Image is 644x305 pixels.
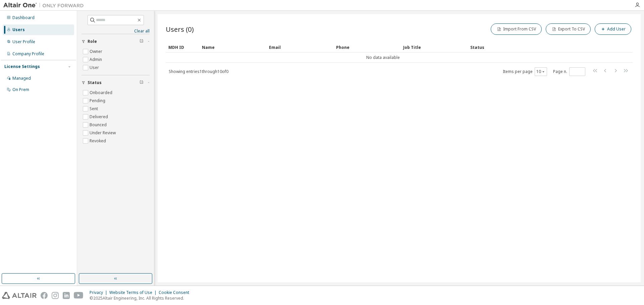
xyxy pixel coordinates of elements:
[166,53,600,63] td: No data available
[166,24,194,34] span: Users (0)
[4,64,40,69] div: License Settings
[90,129,117,137] label: Under Review
[90,295,193,301] p: © 2025 Altair Engineering, Inc. All Rights Reserved.
[41,292,48,299] img: facebook.svg
[403,42,465,53] div: Job Title
[491,23,542,35] button: Import From CSV
[12,76,31,81] div: Managed
[2,292,37,299] img: altair_logo.svg
[82,75,150,90] button: Status
[470,42,598,53] div: Status
[90,290,109,295] div: Privacy
[140,80,144,85] span: Clear filter
[3,2,87,9] img: Altair One
[74,292,84,299] img: youtube.svg
[503,67,547,76] span: Items per page
[202,42,264,53] div: Name
[63,292,70,299] img: linkedin.svg
[336,42,398,53] div: Phone
[12,51,44,57] div: Company Profile
[169,69,228,74] span: Showing entries 1 through 10 of 0
[82,34,150,49] button: Role
[90,137,107,145] label: Revoked
[159,290,193,295] div: Cookie Consent
[12,87,29,92] div: On Prem
[12,27,25,32] div: Users
[109,290,159,295] div: Website Terms of Use
[595,23,631,35] button: Add User
[12,15,35,20] div: Dashboard
[88,39,97,44] span: Role
[168,42,197,53] div: MDH ID
[90,97,107,105] label: Pending
[88,80,102,85] span: Status
[12,39,35,45] div: User Profile
[90,113,109,121] label: Delivered
[90,89,114,97] label: Onboarded
[553,67,585,76] span: Page n.
[140,39,144,44] span: Clear filter
[90,48,104,56] label: Owner
[52,292,59,299] img: instagram.svg
[546,23,591,35] button: Export To CSV
[90,121,108,129] label: Bounced
[82,28,150,34] a: Clear all
[90,64,100,72] label: User
[269,42,331,53] div: Email
[90,105,99,113] label: Sent
[536,69,545,74] button: 10
[90,56,103,64] label: Admin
